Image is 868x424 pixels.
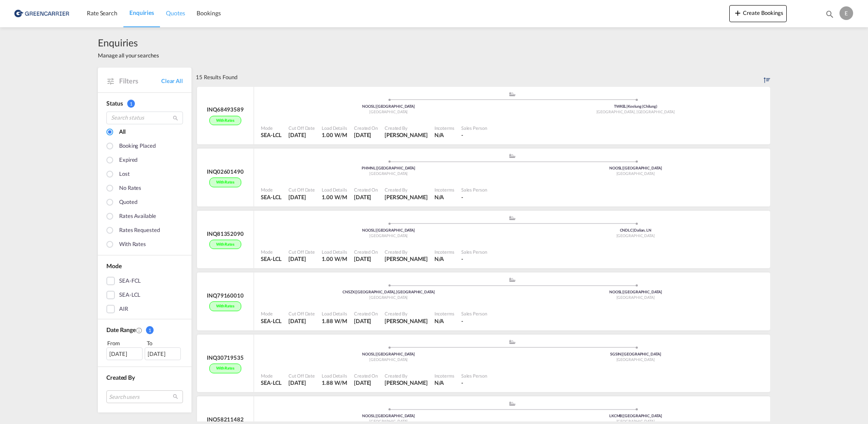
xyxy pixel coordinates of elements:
span: | [375,352,377,356]
span: [GEOGRAPHIC_DATA] [369,295,408,300]
span: Filters [119,76,161,86]
div: 1.00 W/M [322,255,347,263]
span: Bookings [197,9,220,17]
span: [GEOGRAPHIC_DATA] [617,295,655,300]
div: 8 Sep 2025 [354,131,378,139]
div: No rates [119,184,141,193]
div: SEA-LCL [261,317,282,325]
div: Created By [385,372,428,379]
span: | [375,228,377,232]
div: With rates [209,116,241,126]
span: NOOSL [GEOGRAPHIC_DATA] [609,166,662,170]
div: With rates [209,364,241,373]
span: [PERSON_NAME] [385,379,428,386]
span: [DATE] [354,318,371,324]
span: [GEOGRAPHIC_DATA] [617,419,655,424]
div: INQ02601490 [207,168,244,175]
span: - [461,379,463,386]
div: 4 Sep 2025 [354,193,378,201]
div: Eirik Rasmussen [385,379,428,387]
div: 8 Sep 2025 [288,131,315,139]
span: TWKEL Keelung (Chilung) [614,104,657,109]
div: INQ30719535 [207,354,244,361]
div: 29 Aug 2025 [288,379,315,387]
span: | [633,228,634,232]
span: | [375,104,377,109]
div: Incoterms [434,372,454,379]
div: Created On [354,310,378,317]
div: Eirik Rasmussen [385,131,428,139]
div: 2 Sep 2025 [288,255,315,263]
md-icon: assets/icons/custom/ship-fill.svg [507,154,517,158]
div: All [119,128,126,137]
span: LKCMB [GEOGRAPHIC_DATA] [609,413,662,418]
span: | [621,352,622,356]
span: Status [106,100,123,107]
span: [DATE] [354,255,371,262]
span: [DATE] [354,132,371,138]
span: [PERSON_NAME] [385,132,428,138]
div: INQ02601490With rates assets/icons/custom/ship-fill.svgassets/icons/custom/roll-o-plane.svgOrigin... [196,149,770,211]
span: [GEOGRAPHIC_DATA] [369,171,408,176]
div: 29 Aug 2025 [354,379,378,387]
div: 1.00 W/M [322,131,347,139]
div: With rates [119,240,146,249]
span: From To [DATE][DATE] [106,339,183,360]
div: SEA-LCL [261,379,282,387]
div: Sales Person [461,372,487,379]
img: e39c37208afe11efa9cb1d7a6ea7d6f5.png [13,4,70,23]
span: Mode [106,262,122,269]
div: Sales Person [461,249,487,255]
span: NOOSL [GEOGRAPHIC_DATA] [609,289,662,294]
span: [GEOGRAPHIC_DATA] [617,171,655,176]
span: [DATE] [288,379,306,386]
div: Eirik Rasmussen [385,255,428,263]
div: INQ68493589 [207,106,244,113]
div: SEA-FCL [119,277,141,285]
span: [PERSON_NAME] [385,318,428,324]
span: [DATE] [288,318,306,324]
span: PHMNL [GEOGRAPHIC_DATA] [362,166,415,170]
span: [DATE] [288,194,306,201]
div: icon-magnify [825,9,834,22]
div: SEA-LCL [119,291,140,299]
div: N/A [434,317,444,325]
div: Cut Off Date [288,372,315,379]
div: Created By [385,125,428,131]
div: N/A [434,379,444,387]
div: Eirik Rasmussen [385,317,428,325]
span: CNSZX [GEOGRAPHIC_DATA], [GEOGRAPHIC_DATA] [343,289,435,294]
div: Load Details [322,372,347,379]
div: INQ68493589With rates assets/icons/custom/ship-fill.svgassets/icons/custom/roll-o-plane.svgOrigin... [196,87,770,149]
span: [DATE] [288,132,306,138]
div: N/A [434,193,444,201]
div: INQ58211482 [207,415,244,423]
md-checkbox: AIR [106,305,183,313]
div: SEA-LCL [261,255,282,263]
div: Created On [354,125,378,131]
div: N/A [434,255,444,263]
div: Cut Off Date [288,186,315,193]
div: With rates [209,301,241,311]
div: Load Details [322,186,347,193]
div: Rates Requested [119,226,160,235]
div: Created By [385,186,428,193]
span: | [376,166,377,170]
span: [GEOGRAPHIC_DATA] [369,419,408,424]
span: Enquiries [98,36,159,49]
md-icon: Created On [136,327,143,334]
span: [GEOGRAPHIC_DATA] [369,357,408,362]
span: | [626,104,628,109]
span: [GEOGRAPHIC_DATA] [369,233,408,238]
span: - [461,194,463,201]
div: N/A [434,131,444,139]
div: Created By [385,310,428,317]
span: [GEOGRAPHIC_DATA], [GEOGRAPHIC_DATA] [597,109,675,114]
div: [DATE] [106,347,143,360]
md-icon: icon-magnify [172,115,179,121]
div: Mode [261,249,282,255]
div: With rates [209,178,241,187]
div: Expired [119,156,137,165]
div: E [839,6,853,20]
button: icon-plus 400-fgCreate Bookings [729,5,787,22]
